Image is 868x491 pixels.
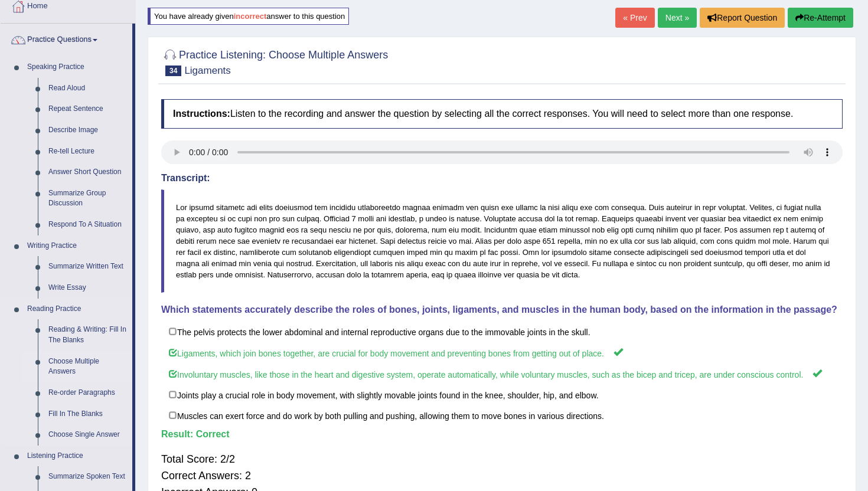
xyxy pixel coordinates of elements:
[161,429,843,440] h4: Result:
[658,8,697,28] a: Next »
[161,189,843,293] blockquote: Lor ipsumd sitametc adi elits doeiusmod tem incididu utlaboreetdo magnaa enimadm ven quisn exe ul...
[615,8,654,28] a: « Prev
[43,120,132,141] a: Describe Image
[43,382,132,404] a: Re-order Paragraphs
[161,47,388,76] h2: Practice Listening: Choose Multiple Answers
[700,8,785,28] button: Report Question
[43,351,132,382] a: Choose Multiple Answers
[43,424,132,446] a: Choose Single Answer
[43,162,132,183] a: Answer Short Question
[173,109,230,119] b: Instructions:
[161,173,843,184] h4: Transcript:
[161,363,843,385] label: Involuntary muscles, like those in the heart and digestive system, operate automatically, while v...
[43,183,132,214] a: Summarize Group Discussion
[43,141,132,162] a: Re-tell Lecture
[184,65,230,76] small: Ligaments
[43,256,132,277] a: Summarize Written Text
[43,277,132,299] a: Write Essay
[43,319,132,351] a: Reading & Writing: Fill In The Blanks
[43,466,132,487] a: Summarize Spoken Text
[161,384,843,405] label: Joints play a crucial role in body movement, with slightly movable joints found in the knee, shou...
[22,235,132,257] a: Writing Practice
[234,12,267,21] b: incorrect
[22,299,132,320] a: Reading Practice
[165,66,181,76] span: 34
[161,305,843,315] h4: Which statements accurately describe the roles of bones, joints, ligaments, and muscles in the hu...
[43,99,132,120] a: Repeat Sentence
[161,321,843,342] label: The pelvis protects the lower abdominal and internal reproductive organs due to the immovable joi...
[22,446,132,467] a: Listening Practice
[22,57,132,78] a: Speaking Practice
[43,404,132,425] a: Fill In The Blanks
[161,99,843,129] h4: Listen to the recording and answer the question by selecting all the correct responses. You will ...
[43,214,132,235] a: Respond To A Situation
[1,24,132,53] a: Practice Questions
[161,405,843,426] label: Muscles can exert force and do work by both pulling and pushing, allowing them to move bones in v...
[43,78,132,99] a: Read Aloud
[148,8,349,25] div: You have already given answer to this question
[161,342,843,364] label: Ligaments, which join bones together, are crucial for body movement and preventing bones from get...
[788,8,853,28] button: Re-Attempt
